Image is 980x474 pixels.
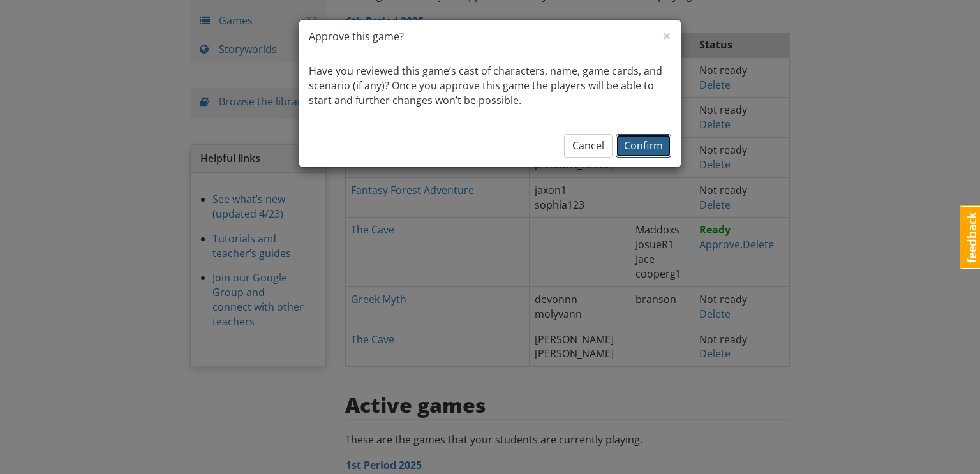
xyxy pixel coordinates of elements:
[662,25,671,46] span: ×
[299,20,681,54] div: Approve this game?
[309,64,671,108] p: Have you reviewed this game’s cast of characters, name, game cards, and scenario (if any)? Once y...
[564,134,612,158] button: Cancel
[624,138,663,152] span: Confirm
[616,134,671,158] button: Confirm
